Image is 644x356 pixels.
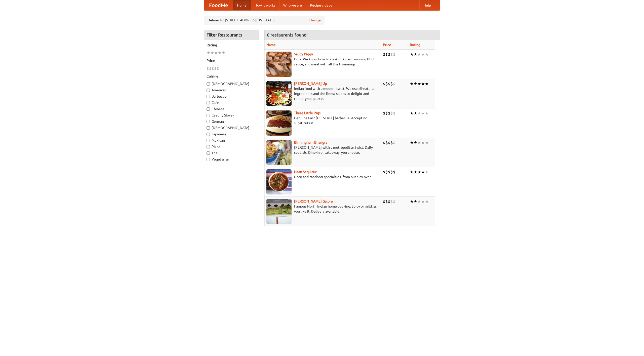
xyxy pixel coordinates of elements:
[390,110,393,116] li: $
[294,170,316,174] b: Naan Sequitur
[421,140,425,145] li: ★
[410,199,414,204] li: ★
[421,199,425,204] li: ★
[388,81,390,87] li: $
[393,52,395,57] li: $
[390,140,393,145] li: $
[251,0,279,10] a: How it works
[266,169,292,194] img: naansequitur.jpg
[417,81,421,87] li: ★
[385,199,388,204] li: $
[410,52,414,57] li: ★
[266,52,292,77] img: saucy.jpg
[266,204,379,214] p: Famous North Indian home cooking. Spicy or mild, as you like it. Delivery available.
[207,88,256,93] label: American
[207,150,256,155] label: Thai
[214,66,217,71] li: $
[207,58,256,63] h5: Price
[210,50,214,56] li: ★
[410,169,414,175] li: ★
[207,151,210,155] input: Thai
[417,52,421,57] li: ★
[414,169,417,175] li: ★
[393,169,395,175] li: $
[207,145,210,148] input: Pizza
[207,157,256,162] label: Vegetarian
[207,133,210,136] input: Japanese
[207,95,210,98] input: Barbecue
[414,81,417,87] li: ★
[294,140,327,144] b: Birmingham Bhangra
[217,66,219,71] li: $
[385,140,388,145] li: $
[390,81,393,87] li: $
[425,169,429,175] li: ★
[393,199,395,204] li: $
[388,110,390,116] li: $
[266,86,379,101] p: Indian food with a modern twist. We use all-natural ingredients and the finest spices to delight ...
[383,169,385,175] li: $
[266,43,276,47] a: Name
[266,140,292,165] img: bhangra.jpg
[266,174,379,179] p: Naan and tandoori specialties, from our clay oven.
[212,66,214,71] li: $
[421,81,425,87] li: ★
[393,140,395,145] li: $
[214,50,218,56] li: ★
[388,140,390,145] li: $
[417,199,421,204] li: ★
[388,169,390,175] li: $
[425,140,429,145] li: ★
[306,0,336,10] a: Recipe videos
[207,113,256,118] label: Czech / Slovak
[294,199,333,203] a: [PERSON_NAME] Galore
[207,100,256,105] label: Cafe
[266,199,292,224] img: currygalore.jpg
[425,199,429,204] li: ★
[207,144,256,149] label: Pizza
[207,66,209,71] li: $
[207,101,210,104] input: Cafe
[207,50,210,56] li: ★
[207,82,210,86] input: [DEMOGRAPHIC_DATA]
[410,81,414,87] li: ★
[390,199,393,204] li: $
[266,81,292,106] img: curryup.jpg
[266,115,379,126] p: Genuine East [US_STATE] barbecue. Accept no substitutes!
[414,110,417,116] li: ★
[207,132,256,137] label: Japanese
[388,52,390,57] li: $
[207,139,210,142] input: Mexican
[267,32,308,37] ng-pluralize: 6 restaurants found!
[294,111,320,115] a: Three Little Pigs
[383,81,385,87] li: $
[383,140,385,145] li: $
[309,18,321,23] a: Change
[266,145,379,155] p: [PERSON_NAME] with a metropolitan twist. Daily specials. Dine-in or takeaway, you choose.
[294,52,313,56] b: Saucy Piggy
[207,125,256,130] label: [DEMOGRAPHIC_DATA]
[207,119,256,124] label: German
[204,30,259,40] h4: Filter Restaurants
[383,43,391,47] a: Price
[425,52,429,57] li: ★
[204,0,233,10] a: FoodMe
[421,52,425,57] li: ★
[383,110,385,116] li: $
[388,199,390,204] li: $
[383,199,385,204] li: $
[207,89,210,92] input: American
[207,138,256,143] label: Mexican
[421,110,425,116] li: ★
[425,110,429,116] li: ★
[233,0,251,10] a: Home
[294,82,327,86] a: [PERSON_NAME] Up
[414,199,417,204] li: ★
[410,110,414,116] li: ★
[417,169,421,175] li: ★
[414,140,417,145] li: ★
[421,169,425,175] li: ★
